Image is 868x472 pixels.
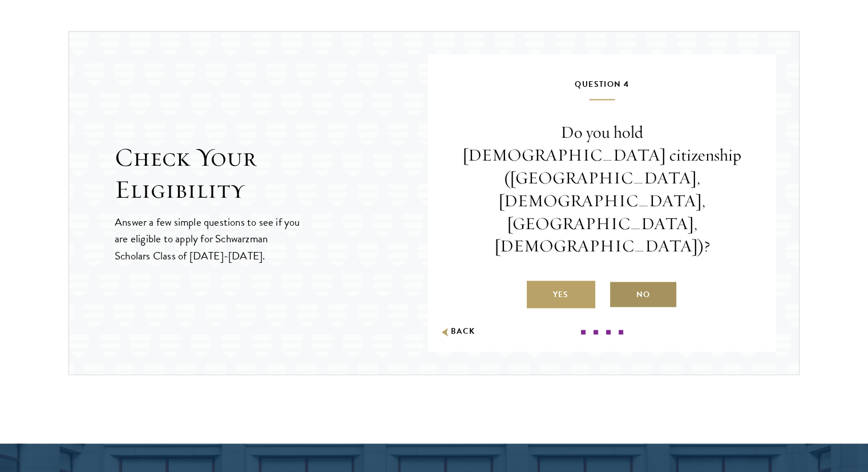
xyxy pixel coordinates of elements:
button: Back [439,326,475,338]
label: Yes [527,281,595,308]
label: No [609,281,677,308]
p: Answer a few simple questions to see if you are eligible to apply for Schwarzman Scholars Class o... [115,214,301,263]
h5: Question 4 [462,77,742,100]
h2: Check Your Eligibility [115,142,428,206]
p: Do you hold [DEMOGRAPHIC_DATA] citizenship ([GEOGRAPHIC_DATA], [DEMOGRAPHIC_DATA], [GEOGRAPHIC_DA... [462,121,742,258]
